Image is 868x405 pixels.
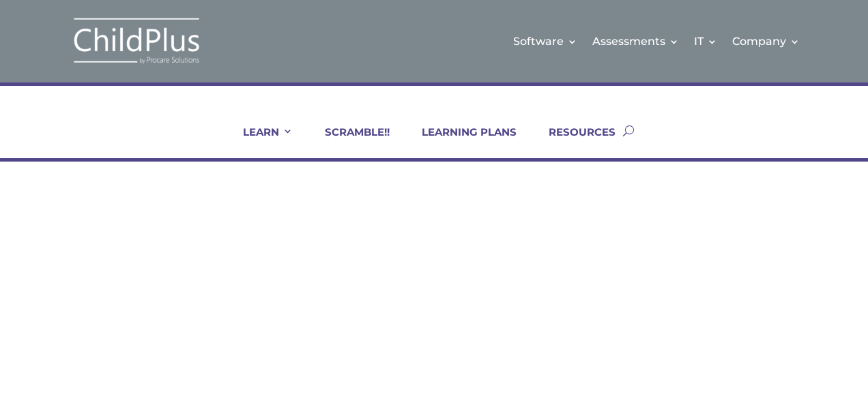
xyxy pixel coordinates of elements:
[308,125,390,158] a: SCRAMBLE!!
[532,125,616,158] a: RESOURCES
[732,14,800,69] a: Company
[592,14,679,69] a: Assessments
[513,14,577,69] a: Software
[226,125,293,158] a: LEARN
[405,125,517,158] a: LEARNING PLANS
[694,14,717,69] a: IT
